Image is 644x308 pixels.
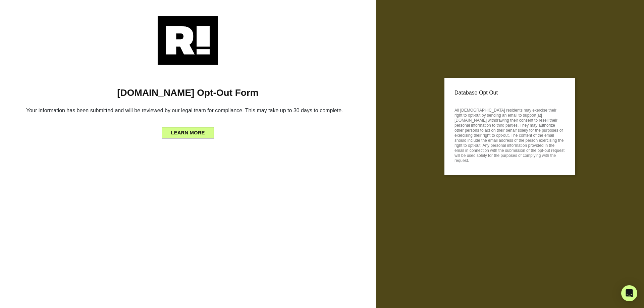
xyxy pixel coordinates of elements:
[162,127,214,138] button: LEARN MORE
[162,128,214,134] a: LEARN MORE
[454,88,565,98] p: Database Opt Out
[621,285,637,301] div: Open Intercom Messenger
[454,106,565,163] p: All [DEMOGRAPHIC_DATA] residents may exercise their right to opt-out by sending an email to suppo...
[10,87,366,99] h1: [DOMAIN_NAME] Opt-Out Form
[10,105,366,119] h6: Your information has been submitted and will be reviewed by our legal team for compliance. This m...
[158,16,218,65] img: Retention.com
